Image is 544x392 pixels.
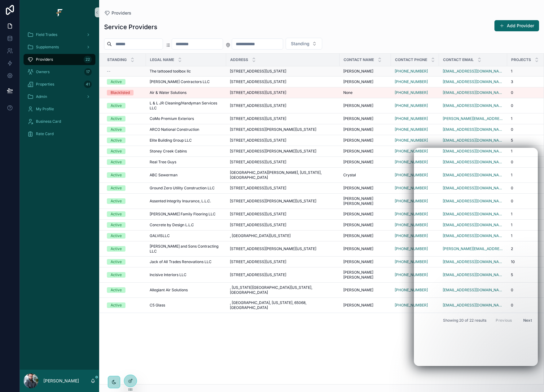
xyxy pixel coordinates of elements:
[395,303,435,308] a: [PHONE_NUMBER]
[395,149,435,154] a: [PHONE_NUMBER]
[343,116,387,121] a: [PERSON_NAME]
[36,82,54,87] span: Properties
[150,186,215,191] span: Ground Zero Utility Construction LLC
[111,103,122,108] div: Active
[111,138,122,143] div: Active
[343,138,387,143] a: [PERSON_NAME]
[84,81,92,88] div: 41
[230,69,336,74] a: [STREET_ADDRESS][US_STATE]
[150,303,165,308] span: C5 Glass
[36,57,53,62] span: Providers
[230,79,286,84] span: [STREET_ADDRESS][US_STATE]
[230,222,336,227] a: [STREET_ADDRESS][US_STATE]
[150,222,222,227] a: Concrete by Design L.L.C
[107,185,142,191] a: Active
[24,66,95,77] a: Owners17
[343,303,373,308] span: [PERSON_NAME]
[343,69,387,74] a: [PERSON_NAME]
[111,90,130,95] div: Blacklisted
[150,101,222,111] span: L & L JR Cleaning/Handyman Services LLC
[395,160,428,165] a: [PHONE_NUMBER]
[343,246,373,251] span: [PERSON_NAME]
[111,233,122,239] div: Active
[343,173,356,178] span: Crystal
[230,149,316,154] span: [STREET_ADDRESS][PERSON_NAME][US_STATE]
[443,127,503,132] a: [EMAIL_ADDRESS][DOMAIN_NAME]
[343,160,387,165] a: [PERSON_NAME]
[111,287,122,293] div: Active
[107,198,142,204] a: Active
[150,272,222,277] a: Incisive Interiors LLC
[150,173,222,178] a: ABC Sewerman
[343,69,373,74] span: [PERSON_NAME]
[395,160,435,165] a: [PHONE_NUMBER]
[523,371,538,386] iframe: Intercom live chat
[230,212,336,217] a: [STREET_ADDRESS][US_STATE]
[230,300,336,310] span: , [GEOGRAPHIC_DATA], [US_STATE], 65068, [GEOGRAPHIC_DATA]
[111,116,122,121] div: Active
[107,57,127,62] span: Standing
[230,272,336,277] a: [STREET_ADDRESS][US_STATE]
[107,79,142,85] a: Active
[230,259,286,264] span: [STREET_ADDRESS][US_STATE]
[150,90,222,95] a: Air & Water Solutions
[150,199,211,204] span: Assented Integrity Insurance, L.L.C.
[230,103,336,108] a: [STREET_ADDRESS][US_STATE]
[343,186,387,191] a: [PERSON_NAME]
[395,103,428,108] a: [PHONE_NUMBER]
[111,211,122,217] div: Active
[343,116,373,121] span: [PERSON_NAME]
[230,170,336,180] a: [GEOGRAPHIC_DATA][PERSON_NAME], [US_STATE], [GEOGRAPHIC_DATA]
[111,198,122,204] div: Active
[230,116,286,121] span: [STREET_ADDRESS][US_STATE]
[150,160,222,165] a: Real Tree Guys
[494,20,539,31] button: Add Provider
[36,32,57,37] span: Field Trades
[150,303,222,308] a: C5 Glass
[107,302,142,308] a: Active
[24,104,95,115] a: My Profile
[107,287,142,293] a: Active
[395,246,428,251] a: [PHONE_NUMBER]
[230,103,286,108] span: [STREET_ADDRESS][US_STATE]
[150,173,178,178] span: ABC Sewerman
[107,272,142,278] a: Active
[36,69,50,74] span: Owners
[395,259,435,264] a: [PHONE_NUMBER]
[150,212,216,217] span: [PERSON_NAME] Family Flooring LLC
[150,69,191,74] span: The tattooed toolbox llc
[24,116,95,127] a: Business Card
[395,138,428,143] a: [PHONE_NUMBER]
[395,79,435,84] a: [PHONE_NUMBER]
[36,107,54,112] span: My Profile
[150,244,222,254] a: [PERSON_NAME] and Sons Contracting LLC
[230,69,286,74] span: [STREET_ADDRESS][US_STATE]
[36,119,61,124] span: Business Card
[395,199,435,204] a: [PHONE_NUMBER]
[150,259,212,264] span: Jack of All Trades Renovations LLC
[395,186,428,191] a: [PHONE_NUMBER]
[111,159,122,165] div: Active
[104,23,157,31] h1: Service Providers
[230,138,286,143] span: [STREET_ADDRESS][US_STATE]
[343,127,387,132] a: [PERSON_NAME]
[150,288,188,293] span: Allegiant Air Solutions
[343,79,373,84] span: [PERSON_NAME]
[395,246,435,251] a: [PHONE_NUMBER]
[230,57,248,62] span: Address
[395,127,428,132] a: [PHONE_NUMBER]
[24,128,95,139] a: Rate Card
[111,302,122,308] div: Active
[344,57,374,62] span: Contact Name
[343,103,373,108] span: [PERSON_NAME]
[55,7,64,17] img: App logo
[395,69,435,74] a: [PHONE_NUMBER]
[343,222,387,227] a: [PERSON_NAME]
[443,90,503,95] a: [EMAIL_ADDRESS][DOMAIN_NAME]
[24,42,95,53] a: Supplements
[395,173,428,178] a: [PHONE_NUMBER]
[230,222,286,227] span: [STREET_ADDRESS][US_STATE]
[230,127,336,132] a: [STREET_ADDRESS][PERSON_NAME][US_STATE]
